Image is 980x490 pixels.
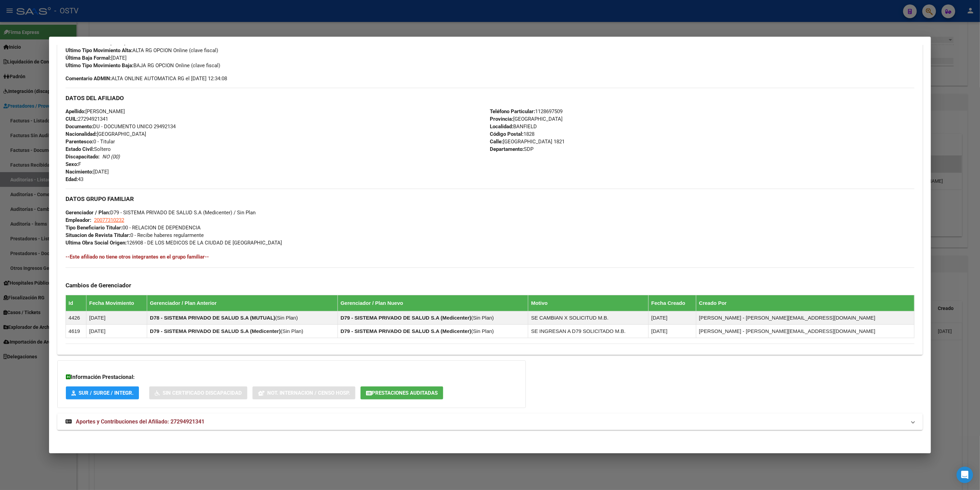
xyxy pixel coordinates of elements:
[163,390,242,396] span: Sin Certificado Discapacidad
[86,325,147,338] td: [DATE]
[66,131,97,137] strong: Nacionalidad:
[66,154,99,160] strong: Discapacitado:
[149,386,247,399] button: Sin Certificado Discapacidad
[490,139,565,145] span: [GEOGRAPHIC_DATA] 1821
[252,386,355,399] button: Not. Internacion / Censo Hosp.
[528,325,648,338] td: SE INGRESAN A D79 SOLICITADO M.B.
[66,131,146,137] span: [GEOGRAPHIC_DATA]
[94,217,124,223] span: 20077310232
[66,240,282,246] span: 126908 - DE LOS MEDICOS DE LA CIUDAD DE [GEOGRAPHIC_DATA]
[696,295,914,311] th: Creado Por
[696,311,914,325] td: [PERSON_NAME] - [PERSON_NAME][EMAIL_ADDRESS][DOMAIN_NAME]
[341,328,471,334] strong: D79 - SISTEMA PRIVADO DE SALUD S.A (Medicenter)
[147,295,338,311] th: Gerenciador / Plan Anterior
[66,123,176,130] span: DU - DOCUMENTO UNICO 29492134
[528,311,648,325] td: SE CAMBIAN X SOLICITUD M.B.
[648,295,696,311] th: Fecha Creado
[66,75,111,82] strong: Comentario ADMIN:
[473,315,492,321] span: Sin Plan
[66,116,108,122] span: 27294921341
[338,311,528,325] td: ( )
[66,225,122,231] strong: Tipo Beneficiario Titular:
[150,328,281,334] strong: D79 - SISTEMA PRIVADO DE SALUD S.A (Medicenter)
[66,169,93,175] strong: Nacimiento:
[147,311,338,325] td: ( )
[66,176,83,182] span: 43
[79,390,133,396] span: SUR / SURGE / INTEGR.
[490,146,533,152] span: SDP
[66,232,130,238] strong: Situacion de Revista Titular:
[490,139,503,145] strong: Calle:
[490,146,524,152] strong: Departamento:
[648,325,696,338] td: [DATE]
[490,116,563,122] span: [GEOGRAPHIC_DATA]
[267,390,350,396] span: Not. Internacion / Censo Hosp.
[490,131,534,137] span: 1828
[361,386,443,399] button: Prestaciones Auditadas
[66,253,914,261] h4: --Este afiliado no tiene otros integrantes en el grupo familiar--
[490,116,513,122] strong: Provincia:
[66,123,93,130] strong: Documento:
[66,94,914,102] h3: DATOS DEL AFILIADO
[66,62,220,69] span: BAJA RG OPCION Online (clave fiscal)
[490,108,563,115] span: 1128697509
[66,210,256,216] span: D79 - SISTEMA PRIVADO DE SALUD S.A (Medicenter) / Sin Plan
[66,146,111,152] span: Soltero
[66,217,91,223] strong: Empleador:
[66,139,115,145] span: 0 - Titular
[66,108,125,115] span: [PERSON_NAME]
[66,386,139,399] button: SUR / SURGE / INTEGR.
[66,210,110,216] strong: Gerenciador / Plan:
[66,195,914,203] h3: DATOS GRUPO FAMILIAR
[66,47,132,53] strong: Ultimo Tipo Movimiento Alta:
[66,75,227,82] span: ALTA ONLINE AUTOMATICA RG el [DATE] 12:34:08
[957,467,973,483] div: Open Intercom Messenger
[76,418,204,425] span: Aportes y Contribuciones del Afiliado: 27294921341
[66,108,85,115] strong: Apellido:
[696,325,914,338] td: [PERSON_NAME] - [PERSON_NAME][EMAIL_ADDRESS][DOMAIN_NAME]
[66,47,218,53] span: ALTA RG OPCION Online (clave fiscal)
[338,295,528,311] th: Gerenciador / Plan Nuevo
[282,328,302,334] span: Sin Plan
[66,311,86,325] td: 4426
[57,414,923,430] mat-expansion-panel-header: Aportes y Contribuciones del Afiliado: 27294921341
[66,161,78,167] strong: Sexo:
[372,390,438,396] span: Prestaciones Auditadas
[66,325,86,338] td: 4619
[528,295,648,311] th: Motivo
[66,232,204,238] span: 0 - Recibe haberes regularmente
[147,325,338,338] td: ( )
[490,123,513,130] strong: Localidad:
[66,55,127,61] span: [DATE]
[86,295,147,311] th: Fecha Movimiento
[150,315,275,321] strong: D78 - SISTEMA PRIVADO DE SALUD S.A (MUTUAL)
[66,295,86,311] th: Id
[66,146,94,152] strong: Estado Civil:
[66,139,93,145] strong: Parentesco:
[66,169,109,175] span: [DATE]
[490,108,535,115] strong: Teléfono Particular:
[66,55,111,61] strong: Última Baja Formal:
[490,131,523,137] strong: Código Postal:
[473,328,492,334] span: Sin Plan
[66,225,201,231] span: 00 - RELACION DE DEPENDENCIA
[66,116,78,122] strong: CUIL:
[66,373,517,381] h3: Información Prestacional:
[66,176,78,182] strong: Edad:
[66,161,81,167] span: F
[277,315,296,321] span: Sin Plan
[338,325,528,338] td: ( )
[341,315,471,321] strong: D79 - SISTEMA PRIVADO DE SALUD S.A (Medicenter)
[102,154,120,160] i: NO (00)
[66,282,914,289] h3: Cambios de Gerenciador
[66,240,127,246] strong: Ultima Obra Social Origen:
[490,123,537,130] span: BANFIELD
[648,311,696,325] td: [DATE]
[86,311,147,325] td: [DATE]
[66,62,133,69] strong: Ultimo Tipo Movimiento Baja:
